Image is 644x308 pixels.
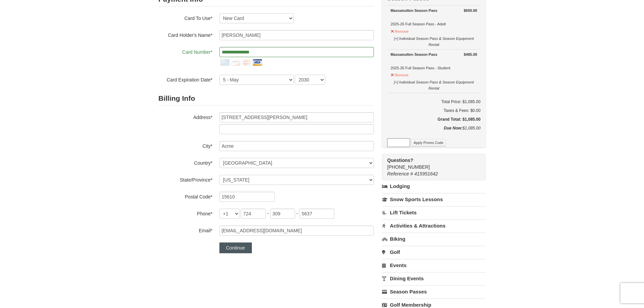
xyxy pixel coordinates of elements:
[296,211,298,216] span: -
[241,57,252,68] img: mastercard.png
[219,57,230,68] img: amex.png
[390,26,409,35] button: Remove
[159,192,213,200] label: Postal Code*
[159,47,213,55] label: Card Number*
[159,112,213,121] label: Address*
[219,30,374,40] input: Card Holder Name
[230,57,241,68] img: discover.png
[464,51,477,58] strong: $485.00
[382,285,485,298] a: Season Passes
[241,209,266,219] input: xxx
[390,33,477,48] button: [+] Individual Season Pass & Season Equipment Rental
[382,246,485,258] a: Golf
[219,226,374,236] input: Email
[299,209,334,219] input: xxxx
[382,180,485,192] a: Lodging
[382,272,485,285] a: Dining Events
[390,7,477,14] div: Massanutten Season Pass
[414,171,438,176] span: 415951642
[387,107,480,114] div: Taxes & Fees: $0.00
[387,158,413,163] strong: Questions?
[159,141,213,149] label: City*
[382,233,485,245] a: Biking
[159,209,213,217] label: Phone*
[219,192,275,202] input: Postal Code
[444,126,462,131] strong: Due Now:
[390,77,477,92] button: [+] Individual Season Pass & Season Equipment Rental
[159,13,213,22] label: Card To Use*
[159,175,213,183] label: State/Province*
[219,242,252,253] button: Continue
[387,125,480,138] div: $1,085.00
[387,157,473,170] span: [PHONE_NUMBER]
[390,51,477,58] div: Massanutten Season Pass
[390,51,477,71] div: 2025-26 Full Season Pass - Student
[390,70,409,78] button: Remove
[219,112,374,122] input: Billing Info
[387,116,480,123] h5: Grand Total: $1,085.00
[159,158,213,166] label: Country*
[219,141,374,151] input: City
[382,259,485,271] a: Events
[382,206,485,219] a: Lift Tickets
[411,139,446,146] button: Apply Promo Code
[382,219,485,232] a: Activities & Attractions
[159,30,213,39] label: Card Holder's Name*
[159,75,213,83] label: Card Expiration Date*
[387,171,413,176] span: Reference #
[464,7,477,14] strong: $600.00
[387,98,480,105] h6: Total Price: $1,085.00
[267,211,269,216] span: -
[390,7,477,27] div: 2025-26 Full Season Pass - Adult
[159,92,374,105] h2: Billing Info
[382,193,485,206] a: Snow Sports Lessons
[252,57,263,68] img: visa.png
[270,209,295,219] input: xxx
[159,226,213,234] label: Email*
